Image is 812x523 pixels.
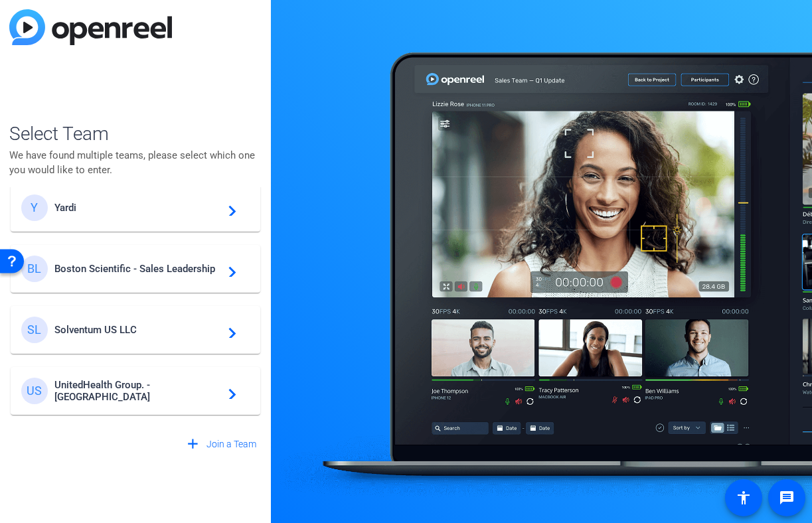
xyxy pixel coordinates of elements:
[220,261,236,277] mat-icon: navigate_next
[220,322,236,338] mat-icon: navigate_next
[206,437,256,451] span: Join a Team
[9,148,262,177] p: We have found multiple teams, please select which one you would like to enter.
[220,200,236,216] mat-icon: navigate_next
[54,379,220,403] span: UnitedHealth Group. - [GEOGRAPHIC_DATA]
[54,324,220,336] span: Solventum US LLC
[21,194,48,221] div: Y
[220,383,236,399] mat-icon: navigate_next
[21,378,48,404] div: US
[9,9,172,45] img: blue-gradient.svg
[779,490,795,506] mat-icon: message
[54,202,220,214] span: Yardi
[54,263,220,275] span: Boston Scientific - Sales Leadership
[185,436,201,453] mat-icon: add
[9,120,262,148] span: Select Team
[179,433,262,457] button: Join a Team
[21,317,48,343] div: SL
[736,490,752,506] mat-icon: accessibility
[21,256,48,282] div: BL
